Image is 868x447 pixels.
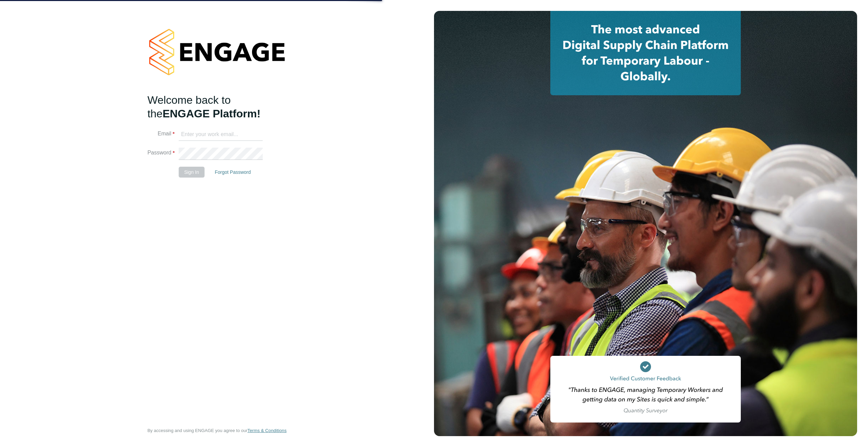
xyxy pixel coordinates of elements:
[147,130,174,137] label: Email
[209,167,256,178] button: Forgot Password
[147,94,231,120] span: Welcome back to the
[248,428,287,433] a: Terms & Conditions
[248,428,287,433] span: Terms & Conditions
[179,167,204,178] button: Sign In
[147,149,174,156] label: Password
[147,93,280,120] h2: ENGAGE Platform!
[179,129,263,141] input: Enter your work email...
[147,428,286,433] span: By accessing and using ENGAGE you agree to our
